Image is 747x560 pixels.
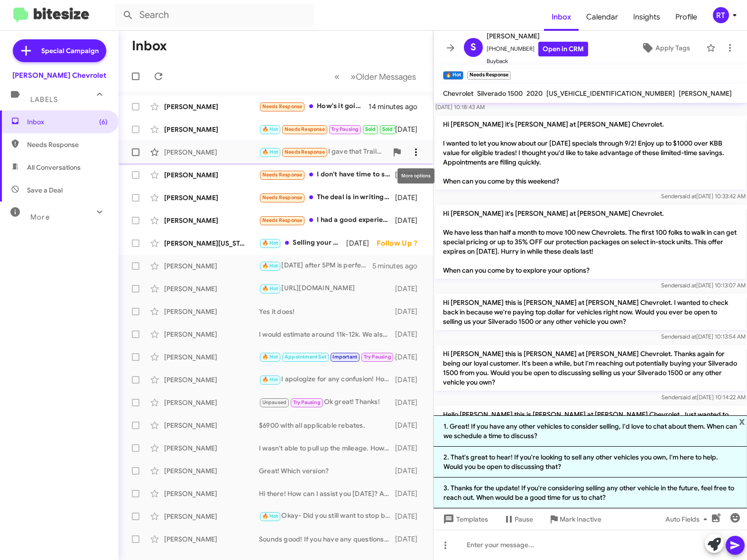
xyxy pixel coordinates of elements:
span: said at [680,394,696,401]
div: Okay- Did you still want to stop by [DATE] and look at our lot? [259,511,395,522]
span: [PHONE_NUMBER] [487,42,588,56]
span: Appointment Set [285,354,326,360]
button: Previous [329,67,345,86]
span: Sender [DATE] 10:13:07 AM [661,282,745,289]
div: [URL][DOMAIN_NAME] [259,283,395,294]
p: Hello [PERSON_NAME] this is [PERSON_NAME] at [PERSON_NAME] Chevrolet. Just wanted to check back i... [435,406,746,442]
span: 2020 [526,89,543,98]
div: [DATE] [395,352,425,362]
span: Older Messages [356,72,416,82]
span: Try Pausing [293,399,321,405]
div: [DATE] [395,193,425,202]
span: 🔥 Hot [262,376,278,383]
div: [PERSON_NAME] [164,261,259,271]
span: 🔥 Hot [262,513,278,519]
a: Calendar [579,3,626,31]
div: [PERSON_NAME] [164,284,259,294]
div: [DATE] [395,466,425,476]
span: Needs Response [262,172,303,178]
span: Important [332,354,357,360]
div: Ok great! Thanks! [259,397,395,408]
span: [PERSON_NAME] [679,89,732,98]
div: Yes it does! [259,307,395,316]
p: Hi [PERSON_NAME] it's [PERSON_NAME] at [PERSON_NAME] Chevrolet. We have less than half a month to... [435,205,746,279]
span: Needs Response [262,194,303,201]
span: x [739,415,745,427]
div: [PERSON_NAME] [164,421,259,430]
div: Follow Up ? [377,239,425,248]
small: Needs Response [467,71,511,80]
div: Hi there! How can I assist you [DATE]? Are you interested in discussing a vehicle or perhaps sell... [259,489,395,498]
div: 14 minutes ago [369,102,425,111]
div: [PERSON_NAME] [164,193,259,202]
span: Try Pausing [331,126,359,132]
button: Templates [433,511,496,528]
button: RT [705,7,737,23]
input: Search [115,4,314,27]
a: Inbox [544,3,579,31]
span: Buyback [487,56,588,66]
a: Insights [626,3,668,31]
div: [PERSON_NAME] [164,398,259,407]
span: « [334,71,340,83]
button: Pause [496,511,541,528]
span: Sender [DATE] 10:14:22 AM [661,394,745,401]
span: Apply Tags [655,39,690,56]
nav: Page navigation example [329,67,422,86]
span: Sold [365,126,376,132]
div: [DATE] [395,534,425,544]
span: [PERSON_NAME] [487,30,588,42]
div: [PERSON_NAME] [164,443,259,453]
span: Sold Verified [382,126,414,132]
div: 5 minutes ago [372,261,425,271]
span: » [350,71,356,83]
div: Great! Which version? [259,466,395,476]
span: Sender [DATE] 10:33:42 AM [661,193,745,200]
span: 🔥 Hot [262,263,278,269]
span: 🔥 Hot [262,240,278,246]
div: More options [397,168,434,184]
div: [PERSON_NAME] [164,307,259,316]
div: [PERSON_NAME] [164,375,259,385]
button: Apply Tags [629,39,701,56]
div: The deal is in writing, but I will not share. I'm good... [259,192,395,203]
span: said at [679,333,696,340]
span: Needs Response [285,126,325,132]
span: S [470,40,476,55]
div: [DATE] [395,512,425,521]
span: Mark Inactive [560,511,601,528]
div: [PERSON_NAME] [164,466,259,476]
span: Save a Deal [27,185,63,195]
div: How's it going [PERSON_NAME]. I had a couple concerns about the truck. First is the accident that... [259,101,369,112]
span: All Conversations [27,163,81,172]
div: [PERSON_NAME] [164,147,259,157]
span: Needs Response [285,149,325,155]
span: [DATE] 10:18:43 AM [435,103,485,110]
a: Profile [668,3,705,31]
div: [PERSON_NAME] [164,170,259,180]
div: [DATE] after 5PM is perfect. We will see you then [259,260,372,271]
div: [PERSON_NAME] [164,330,259,339]
p: Hi [PERSON_NAME] this is [PERSON_NAME] at [PERSON_NAME] Chevrolet. Thanks again for being our loy... [435,345,746,391]
div: Sounds like a solid plan! I hope you consider us when you're ready to look further into it. Thank... [259,351,395,362]
div: [DATE] [395,284,425,294]
span: Needs Response [27,140,108,149]
span: (6) [99,117,108,127]
span: Auto Fields [665,511,711,528]
button: Next [345,67,422,86]
span: Templates [441,511,488,528]
span: Unpaused [262,399,287,405]
div: I don't have time to stop in usually. I have a $35,000 buyout from Stellantis and I know there's ... [259,169,395,180]
span: 🔥 Hot [262,126,278,132]
span: Pause [515,511,533,528]
div: Selling your vehicle could provide some financial relief. We can evaluate your car and make an of... [259,238,346,248]
div: I wasn't able to pull up the mileage. How many miles and how's the condition? [259,443,395,453]
button: Auto Fields [658,511,719,528]
div: [DATE] [395,125,425,134]
span: Special Campaign [41,46,99,55]
div: [DATE] [395,307,425,316]
div: [PERSON_NAME] [164,489,259,498]
div: [PERSON_NAME] [164,512,259,521]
